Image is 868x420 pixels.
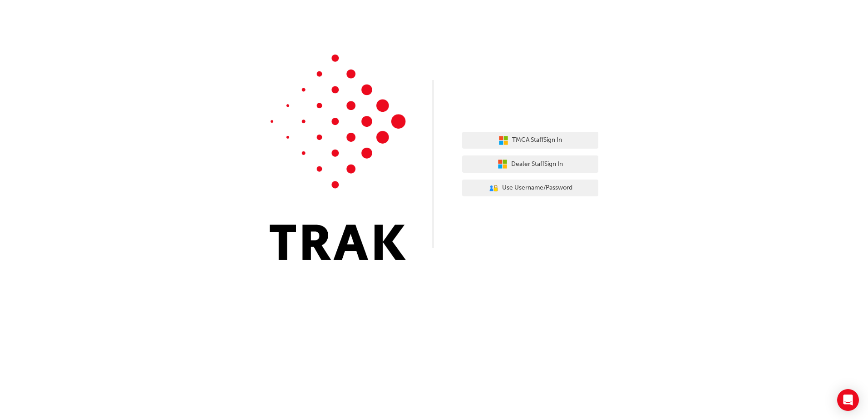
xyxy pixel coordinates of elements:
[270,55,406,260] img: Trak
[511,159,563,170] span: Dealer Staff Sign In
[462,155,598,173] button: Dealer StaffSign In
[462,180,598,197] button: Use Username/Password
[512,135,562,145] span: TMCA Staff Sign In
[837,389,859,411] div: Open Intercom Messenger
[462,132,598,149] button: TMCA StaffSign In
[502,183,572,193] span: Use Username/Password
